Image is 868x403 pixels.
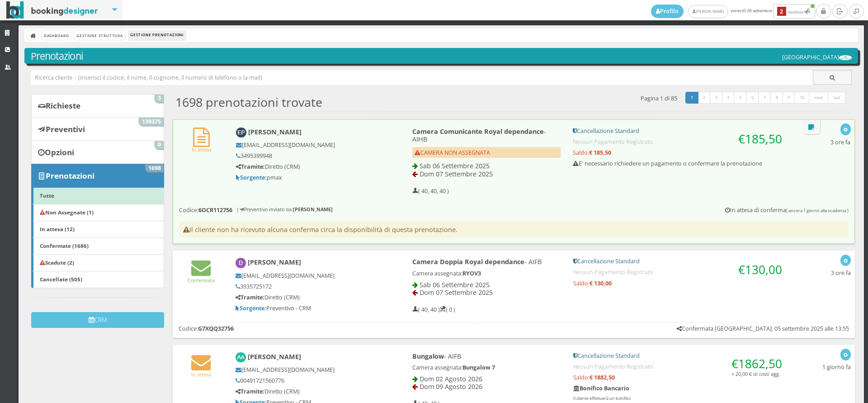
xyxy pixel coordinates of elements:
[31,187,164,204] a: Tutte
[248,258,301,266] b: [PERSON_NAME]
[589,149,611,156] strong: € 185,50
[46,171,94,181] b: Prenotazioni
[731,356,782,372] span: €
[745,261,782,278] span: 130,00
[412,188,449,194] h5: ( 40, 40, 40 )
[236,272,382,279] h5: [EMAIL_ADDRESS][DOMAIN_NAME]
[783,92,796,104] a: 9
[738,131,782,147] span: €
[31,204,164,221] a: Non Assegnate (1)
[6,1,98,19] img: BookingDesigner.com
[236,352,246,363] img: Angela Agro
[573,280,786,287] h5: Saldo:
[415,149,490,156] span: CAMERA NON ASSEGNATA
[738,261,782,278] span: €
[462,270,481,277] b: RYOV3
[770,92,783,104] a: 8
[31,141,164,164] a: Opzioni 0
[831,270,851,276] h5: 3 ore fa
[573,352,786,359] h5: Cancellazione Standard
[236,128,246,138] img: emanuela pinnari
[412,258,561,266] h4: - AIFB
[688,5,728,18] a: [PERSON_NAME]
[725,207,849,213] h5: In attesa di conferma
[236,388,264,395] b: Tramite:
[236,174,267,181] b: Sorgente:
[573,396,786,402] p: Il cliente effettuerà un bonifico
[46,124,85,134] b: Preventivi
[731,370,780,377] small: + 20,00 € di costi agg.
[179,207,232,213] h5: Codice:
[236,366,382,373] h5: [EMAIL_ADDRESS][DOMAIN_NAME]
[128,30,186,40] li: Gestione Prenotazioni
[412,128,561,143] h4: - AIHB
[40,192,54,199] b: Tutte
[236,294,264,301] b: Tramite:
[293,206,333,213] b: [PERSON_NAME]
[31,254,164,271] a: Scadute (2)
[236,377,382,384] h5: 00491721560776
[677,325,849,332] h5: Confermata [GEOGRAPHIC_DATA]: 05 settembre 2025 alle 13:55
[839,55,852,60] img: ea773b7e7d3611ed9c9d0608f5526cb6.png
[809,92,829,104] a: next
[412,364,561,371] h5: Camera assegnata:
[40,225,75,232] b: In attesa (12)
[188,269,215,283] a: Confermata
[45,147,74,157] b: Opzioni
[590,280,612,287] strong: € 130,00
[420,288,493,297] span: Dom 07 Settembre 2025
[192,139,212,153] a: In attesa
[738,356,782,372] span: 1862,50
[420,161,490,170] span: Sab 06 Settembre 2025
[40,275,82,283] b: Cancellate (505)
[420,170,493,178] span: Dom 07 Settembre 2025
[651,4,816,19] span: venerdì, 05 settembre
[236,304,266,312] b: Sorgente:
[236,152,382,159] h5: 3495399948
[573,138,785,145] h5: Nessun Pagamento Registrato
[412,257,524,266] b: Camera Doppia Royal dependance
[734,92,747,104] a: 5
[698,92,711,104] a: 2
[31,271,164,288] a: Cancellate (505)
[31,117,164,141] a: Preventivi 139375
[155,95,164,103] span: 3
[758,92,771,104] a: 7
[236,174,382,181] h5: pmax
[420,280,490,289] span: Sab 06 Settembre 2025
[412,270,561,277] h5: Camera assegnata:
[786,208,849,213] small: ( ancora 1 giorno alla scadenza )
[31,221,164,238] a: In attesa (12)
[830,139,850,146] h5: 3 ore fa
[179,222,848,237] h4: Il cliente non ha ricevuto alcuna conferma circa la disponibilità di questa prenotazione.
[573,384,629,392] b: Bonifico Bancario
[236,207,333,213] h6: | Preventivo inviato da:
[420,375,482,383] span: Dom 02 Agosto 2026
[590,374,615,381] strong: € 1882,50
[412,352,561,360] h4: - AIFB
[31,70,813,85] input: Ricerca cliente - (inserisci il codice, il nome, il cognome, il numero di telefono o la mail)
[722,92,735,104] a: 4
[462,364,495,371] b: Bungalow 7
[828,92,846,104] a: last
[191,364,211,378] a: In attesa
[31,237,164,255] a: Confermate (1686)
[236,294,382,301] h5: Diretto (CRM)
[31,312,164,328] button: CRM
[236,258,246,268] img: daniel
[236,163,265,171] b: Tramite:
[573,160,785,167] h5: E' necessario richiedere un pagamento o confermare la prenotazione
[40,209,94,216] b: Non Assegnate (1)
[710,92,723,104] a: 3
[685,92,698,104] a: 1
[746,92,759,104] a: 6
[145,164,164,172] span: 1698
[412,306,455,313] h5: ( 40, 40 ) ( 0 )
[248,128,302,136] b: [PERSON_NAME]
[198,206,232,214] b: 6OCR112756
[236,142,382,148] h5: [EMAIL_ADDRESS][DOMAIN_NAME]
[40,259,74,266] b: Scadute (2)
[139,118,164,126] span: 139375
[179,325,234,332] h5: Codice:
[777,7,786,16] b: 2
